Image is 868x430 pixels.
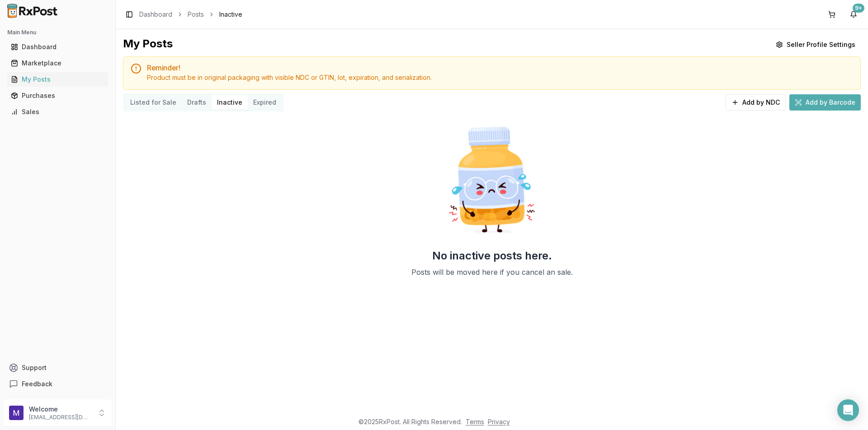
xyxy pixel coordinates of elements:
[7,29,108,36] h2: Main Menu
[7,71,108,88] a: My Posts
[7,55,108,71] a: Marketplace
[7,39,108,55] a: Dashboard
[4,105,112,119] button: Sales
[9,406,24,420] img: User avatar
[789,94,861,111] button: Add by Barcode
[11,75,104,84] div: My Posts
[219,10,242,19] span: Inactive
[11,91,104,100] div: Purchases
[770,37,861,53] button: Seller Profile Settings
[488,418,510,425] a: Privacy
[4,376,112,392] button: Feedback
[4,360,112,376] button: Support
[29,405,92,414] p: Welcome
[139,10,242,19] nav: breadcrumb
[11,59,104,68] div: Marketplace
[7,104,108,120] a: Sales
[139,10,172,19] a: Dashboard
[411,267,573,277] p: Posts will be moved here if you cancel an sale.
[846,7,861,22] button: 9+
[4,4,61,18] img: RxPost Logo
[4,72,112,87] button: My Posts
[466,418,484,425] a: Terms
[248,95,282,110] button: Expired
[11,42,104,51] div: Dashboard
[188,10,204,19] a: Posts
[853,4,864,13] div: 9+
[212,95,248,110] button: Inactive
[147,64,853,71] h5: Reminder!
[7,88,108,104] a: Purchases
[22,379,52,388] span: Feedback
[125,95,182,110] button: Listed for Sale
[147,73,853,82] div: Product must be in original packaging with visible NDC or GTIN, lot, expiration, and serialization.
[4,40,112,54] button: Dashboard
[726,94,786,111] button: Add by NDC
[4,56,112,70] button: Marketplace
[432,249,552,263] h2: No inactive posts here.
[11,107,104,116] div: Sales
[182,95,212,110] button: Drafts
[123,37,173,53] div: My Posts
[434,122,550,238] img: Sad Pill Bottle
[837,399,859,421] div: Open Intercom Messenger
[4,88,112,103] button: Purchases
[29,414,92,421] p: [EMAIL_ADDRESS][DOMAIN_NAME]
